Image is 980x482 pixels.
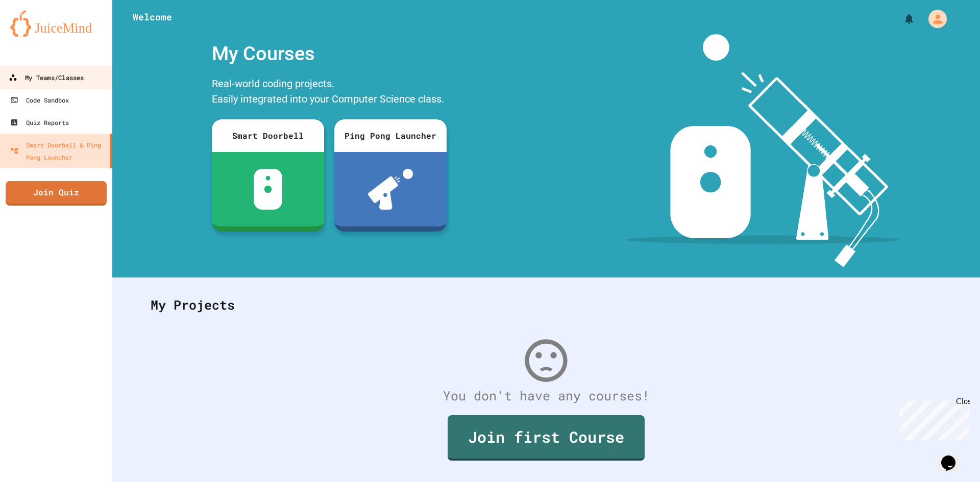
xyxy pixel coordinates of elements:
a: Join first Course [448,415,645,461]
div: Code Sandbox [10,94,69,106]
div: Smart Doorbell & Ping Pong Launcher [10,139,106,163]
div: Chat with us now!Close [4,4,70,65]
iframe: chat widget [895,397,970,440]
div: You don't have any courses! [140,386,952,405]
div: Quiz Reports [10,116,69,129]
div: Smart Doorbell [212,119,324,152]
div: Real-world coding projects. Easily integrated into your Computer Science class. [207,73,452,112]
div: My Notifications [884,10,918,28]
img: sdb-white.svg [254,169,283,210]
iframe: chat widget [937,441,970,472]
a: Join Quiz [6,181,107,206]
div: My Account [918,7,949,31]
div: My Teams/Classes [9,71,84,84]
img: ppl-with-ball.png [368,169,413,210]
img: logo-orange.svg [10,10,102,37]
div: My Projects [140,285,952,325]
div: My Courses [207,34,452,73]
div: Ping Pong Launcher [334,119,447,152]
img: banner-image-my-projects.png [626,34,900,267]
